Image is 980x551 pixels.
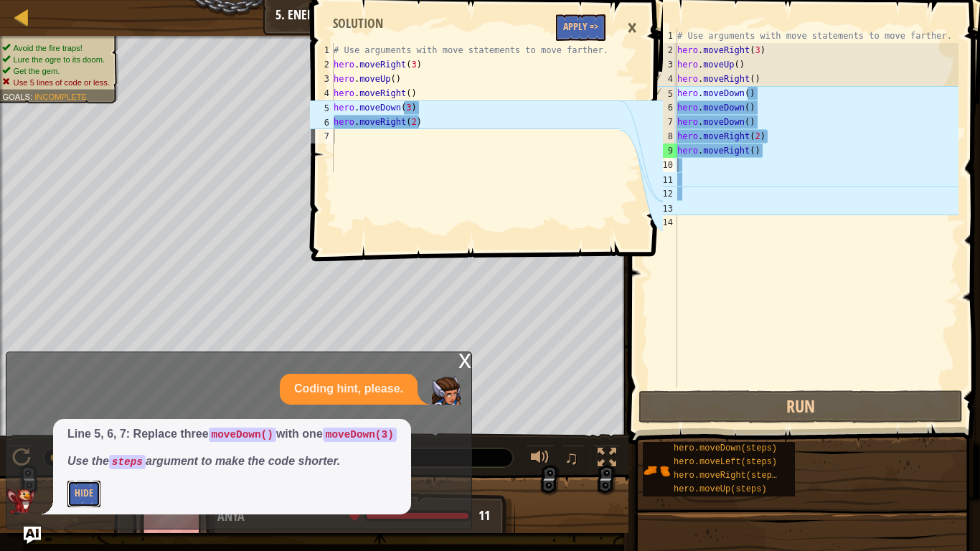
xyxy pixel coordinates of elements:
div: 2 [310,57,334,72]
button: Ask AI [24,527,41,544]
span: hero.moveDown(steps) [674,443,777,453]
div: 6 [649,100,677,115]
div: Solution [326,14,390,33]
button: Apply => [556,14,606,41]
span: Use 5 lines of code or less. [14,77,110,87]
span: Incomplete [34,92,87,101]
div: × [620,11,644,44]
div: 3 [310,72,334,86]
span: Avoid the fire traps! [14,43,83,52]
div: 9 [649,143,677,158]
div: 5 [649,86,677,100]
span: Lure the ogre to its doom. [14,55,105,64]
button: Hide [67,481,100,507]
div: 14 [649,215,677,230]
span: Goals [2,92,30,101]
div: 11 [649,172,677,187]
span: hero.moveRight(steps) [674,471,782,481]
p: Coding hint, please. [294,381,403,397]
span: : [30,92,34,101]
div: 4 [649,72,677,86]
div: 13 [649,201,677,215]
span: hero.moveLeft(steps) [674,457,777,467]
div: 5 [310,100,334,115]
div: 6 [310,115,334,129]
div: 3 [649,57,677,72]
div: 8 [649,129,677,143]
div: 1 [649,29,677,43]
code: steps [109,455,146,469]
div: 1 [310,43,334,57]
div: 7 [310,129,334,143]
p: Line 5, 6, 7: Replace three with one [67,426,397,443]
div: 7 [649,115,677,129]
em: Use the argument to make the code shorter. [67,455,340,467]
span: Get the gem. [14,66,60,75]
li: Lure the ogre to its doom. [2,54,110,65]
div: 2 [649,43,677,57]
li: Avoid the fire traps! [2,42,110,54]
code: moveDown() [209,428,276,442]
div: 12 [649,187,677,201]
div: 10 [649,158,677,172]
li: Use 5 lines of code or less. [2,77,110,88]
span: hero.moveUp(steps) [674,484,767,494]
div: 4 [310,86,334,100]
li: Get the gem. [2,65,110,77]
button: Run [639,390,963,423]
img: AI [6,489,35,514]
